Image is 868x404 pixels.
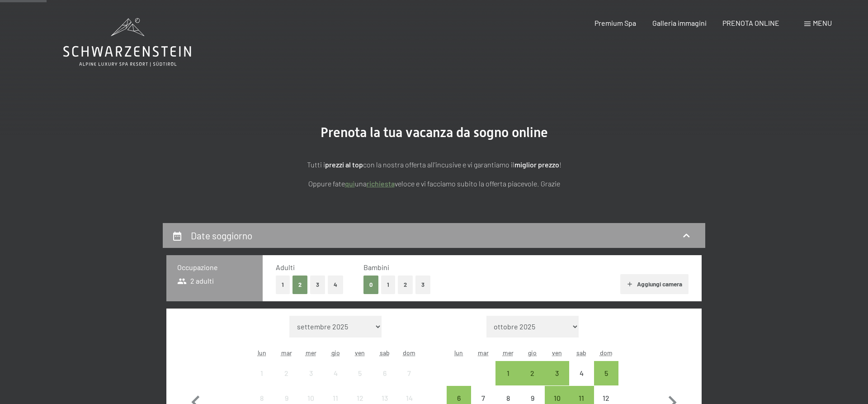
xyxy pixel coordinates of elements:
div: Fri Sep 05 2025 [348,361,372,385]
div: 5 [595,370,618,392]
abbr: sabato [576,349,586,356]
abbr: mercoledì [503,349,514,356]
div: Wed Sep 03 2025 [299,361,323,385]
p: Oppure fate una veloce e vi facciamo subito la offerta piacevole. Grazie [208,178,660,190]
abbr: mercoledì [306,349,316,356]
strong: prezzi al top [325,160,363,169]
div: Tue Sep 02 2025 [274,361,298,385]
div: arrivo/check-in possibile [594,361,618,385]
abbr: lunedì [454,349,463,356]
span: Adulti [276,263,295,271]
div: arrivo/check-in possibile [520,361,545,385]
a: PRENOTA ONLINE [722,19,779,27]
div: Thu Sep 04 2025 [323,361,348,385]
span: 2 adulti [177,276,214,286]
div: arrivo/check-in possibile [545,361,569,385]
div: arrivo/check-in non effettuabile [299,361,323,385]
div: Thu Oct 02 2025 [520,361,545,385]
button: 2 [292,276,307,294]
a: quì [345,179,355,188]
div: 4 [324,370,347,392]
abbr: domenica [600,349,613,356]
span: Bambini [363,263,389,271]
div: 1 [496,370,519,392]
abbr: domenica [403,349,415,356]
div: arrivo/check-in non effettuabile [274,361,298,385]
div: arrivo/check-in non effettuabile [250,361,274,385]
h2: Date soggiorno [191,230,252,241]
div: 4 [570,370,593,392]
button: 4 [328,276,343,294]
a: richiesta [367,179,395,188]
strong: miglior prezzo [514,160,559,169]
span: Menu [813,19,832,27]
div: Mon Sep 01 2025 [250,361,274,385]
div: 3 [546,370,568,392]
button: 0 [363,276,378,294]
div: arrivo/check-in possibile [495,361,520,385]
p: Tutti i con la nostra offerta all'incusive e vi garantiamo il ! [208,159,660,171]
div: 5 [349,370,371,392]
abbr: martedì [478,349,489,356]
abbr: venerdì [355,349,365,356]
div: arrivo/check-in non effettuabile [373,361,397,385]
abbr: giovedì [331,349,340,356]
div: 2 [275,370,297,392]
a: Premium Spa [594,19,636,27]
abbr: sabato [380,349,390,356]
button: 1 [276,276,290,294]
div: arrivo/check-in non effettuabile [397,361,421,385]
div: Sat Sep 06 2025 [373,361,397,385]
a: Galleria immagini [652,19,707,27]
button: 1 [381,276,395,294]
h3: Occupazione [177,262,252,272]
abbr: lunedì [258,349,266,356]
div: 7 [398,370,420,392]
abbr: giovedì [528,349,537,356]
div: 2 [521,370,544,392]
div: Sun Sep 07 2025 [397,361,421,385]
div: 6 [373,370,396,392]
div: Fri Oct 03 2025 [545,361,569,385]
button: 3 [415,276,430,294]
span: Prenota la tua vacanza da sogno online [321,124,548,140]
div: 3 [300,370,322,392]
div: Wed Oct 01 2025 [495,361,520,385]
button: 2 [398,276,413,294]
div: arrivo/check-in non effettuabile [323,361,348,385]
abbr: martedì [281,349,292,356]
button: 3 [310,276,325,294]
div: arrivo/check-in non effettuabile [569,361,594,385]
button: Aggiungi camera [620,274,689,294]
div: 1 [250,370,273,392]
div: arrivo/check-in non effettuabile [348,361,372,385]
div: Sat Oct 04 2025 [569,361,594,385]
div: Sun Oct 05 2025 [594,361,618,385]
abbr: venerdì [552,349,562,356]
